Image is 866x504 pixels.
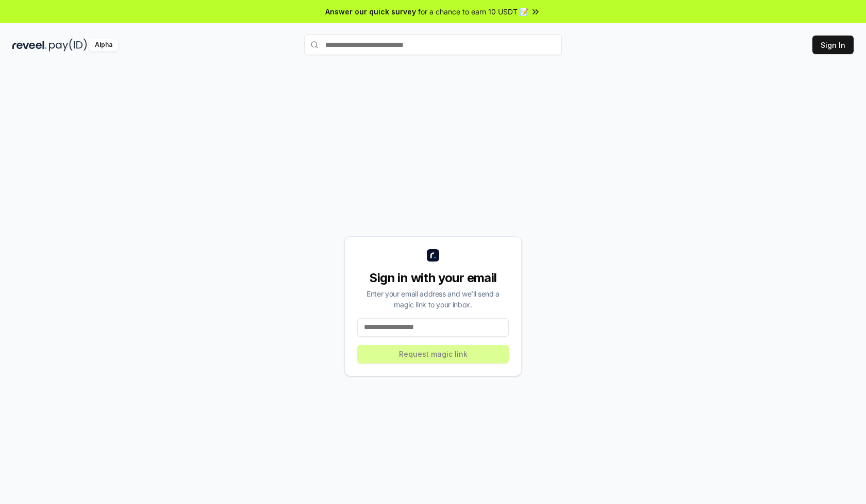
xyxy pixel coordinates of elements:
[812,36,854,54] button: Sign In
[12,39,47,51] img: reveel_dark
[418,6,528,17] span: for a chance to earn 10 USDT 📝
[49,39,87,51] img: pay_id
[89,39,118,51] div: Alpha
[427,249,439,262] img: logo_small
[357,288,509,310] div: Enter your email address and we’ll send a magic link to your inbox.
[325,6,416,17] span: Answer our quick survey
[357,270,509,286] div: Sign in with your email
